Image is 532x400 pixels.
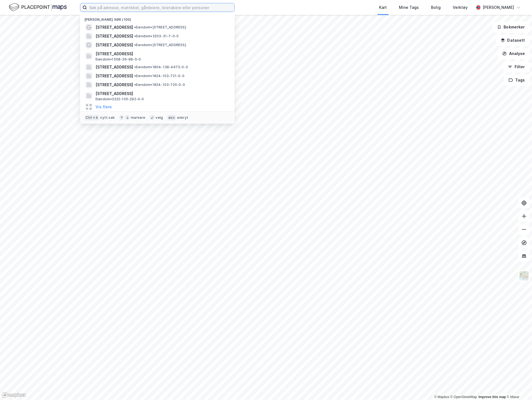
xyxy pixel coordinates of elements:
span: • [134,43,136,47]
span: [STREET_ADDRESS] [96,73,133,79]
div: nytt søk [100,115,115,120]
span: • [134,34,136,38]
span: • [134,74,136,78]
div: Ctrl + k [84,115,99,120]
span: [STREET_ADDRESS] [96,64,133,70]
button: Filter [503,61,530,72]
div: Bolig [431,4,441,11]
iframe: Chat Widget [504,373,532,400]
span: [STREET_ADDRESS] [96,42,133,48]
span: [STREET_ADDRESS] [96,81,133,88]
span: Eiendom • [STREET_ADDRESS] [134,43,186,47]
div: Kontrollprogram for chat [504,373,532,400]
input: Søk på adresse, matrikkel, gårdeiere, leietakere eller personer [87,3,234,12]
a: Improve this map [479,395,506,399]
a: Mapbox homepage [2,392,26,398]
span: Eiendom • [STREET_ADDRESS] [134,25,186,30]
div: avbryt [177,115,188,120]
span: Eiendom • 1824-103-720-0-0 [134,83,185,87]
span: • [134,83,136,87]
div: markere [131,115,145,120]
img: Z [519,271,530,281]
button: Analyse [498,48,530,59]
span: Eiendom • 3222-105-292-0-0 [96,97,144,101]
div: esc [167,115,176,120]
span: [STREET_ADDRESS] [96,24,133,31]
div: Verktøy [453,4,468,11]
span: [STREET_ADDRESS] [96,51,228,57]
a: Mapbox [434,395,449,399]
div: velg [156,115,163,120]
span: • [134,65,136,69]
button: Datasett [496,35,530,46]
a: OpenStreetMap [451,395,477,399]
img: logo.f888ab2527a4732fd821a326f86c7f29.svg [9,2,67,12]
button: Vis flere [96,104,112,110]
span: Eiendom • 1804-138-4673-0-0 [134,65,188,69]
div: [PERSON_NAME] [483,4,514,11]
button: Bokmerker [493,22,530,33]
div: Mine Tags [399,4,419,11]
span: Eiendom • 1508-36-98-0-0 [96,57,141,62]
div: [PERSON_NAME] søk (100) [80,13,235,23]
button: Tags [504,75,530,86]
span: [STREET_ADDRESS] [96,33,133,40]
div: Kart [379,4,387,11]
span: • [134,25,136,29]
span: [STREET_ADDRESS] [96,90,228,97]
span: Eiendom • 1824-103-721-0-0 [134,74,184,78]
span: Eiendom • 3203-31-7-0-0 [134,34,179,38]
